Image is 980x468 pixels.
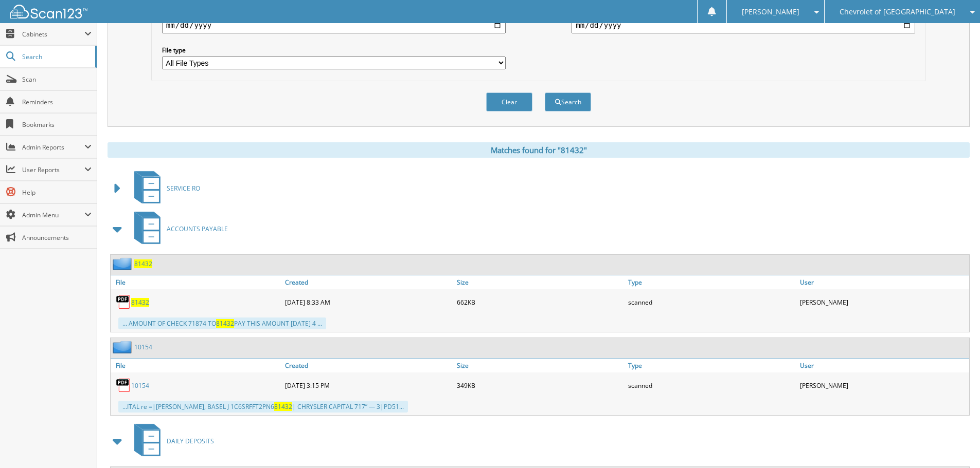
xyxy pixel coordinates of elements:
a: 81432 [131,298,149,307]
span: Help [22,188,92,197]
a: ACCOUNTS PAYABLE [128,209,228,249]
a: 10154 [134,343,152,351]
a: Type [626,275,797,289]
span: Scan [22,75,92,84]
span: Announcements [22,233,92,242]
a: SERVICE RO [128,168,200,209]
a: User [797,275,969,289]
div: scanned [626,375,797,396]
div: ... AMOUNT OF CHECK 71874 TO PAY THIS AMOUNT [DATE] 4 ... [118,317,326,329]
a: 81432 [134,259,152,268]
span: ACCOUNTS PAYABLE [167,224,228,233]
img: PDF.png [116,378,131,393]
span: User Reports [22,165,84,174]
div: ...ITAL re =|[PERSON_NAME], BASEL J 1C6SRFFT2PN6 | CHRYSLER CAPITAL 717” — 3|PD51... [118,401,408,413]
button: Search [545,92,591,111]
span: 81432 [274,402,292,411]
span: Search [22,52,90,61]
a: Size [454,359,626,372]
span: [PERSON_NAME] [742,9,799,15]
img: folder2.png [113,257,134,270]
span: Chevrolet of [GEOGRAPHIC_DATA] [840,9,955,15]
span: 81432 [216,319,234,328]
input: end [572,17,915,33]
a: Created [282,275,454,289]
a: User [797,359,969,372]
div: 662KB [454,292,626,312]
div: scanned [626,292,797,312]
a: Size [454,275,626,289]
a: 10154 [131,381,149,390]
span: Admin Reports [22,143,84,152]
span: Reminders [22,98,92,106]
div: [DATE] 3:15 PM [282,375,454,396]
div: [PERSON_NAME] [797,292,969,312]
a: File [111,275,282,289]
input: start [162,17,506,33]
a: Created [282,359,454,372]
iframe: Chat Widget [929,419,980,468]
img: scan123-logo-white.svg [10,5,87,18]
a: Type [626,359,797,372]
button: Clear [486,92,532,111]
a: DAILY DEPOSITS [128,421,214,461]
div: [DATE] 8:33 AM [282,292,454,312]
div: 349KB [454,375,626,396]
img: folder2.png [113,341,134,353]
label: File type [162,46,506,54]
span: SERVICE RO [167,184,200,193]
div: Matches found for "81432" [108,142,970,158]
span: Admin Menu [22,211,84,219]
div: [PERSON_NAME] [797,375,969,396]
span: Cabinets [22,30,84,39]
span: Bookmarks [22,120,92,129]
span: DAILY DEPOSITS [167,437,214,445]
img: PDF.png [116,294,131,310]
a: File [111,359,282,372]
